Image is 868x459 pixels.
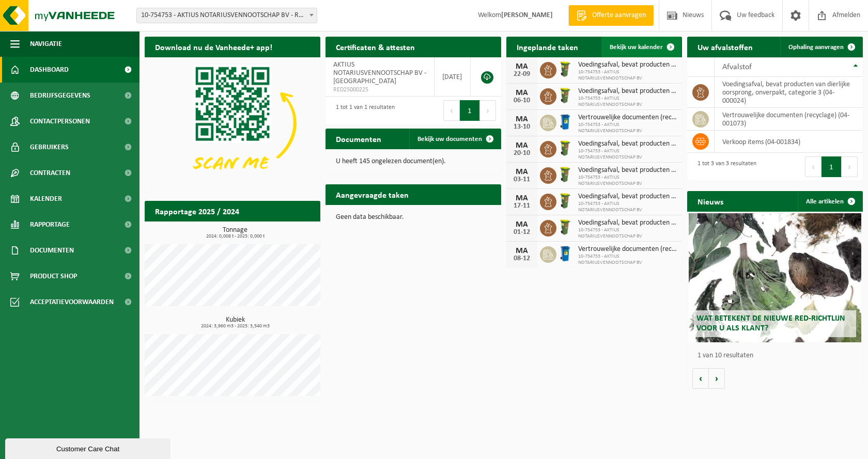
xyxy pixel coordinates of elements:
p: 1 van 10 resultaten [698,352,858,359]
img: Download de VHEPlus App [145,57,320,189]
p: U heeft 145 ongelezen document(en). [336,158,491,165]
div: 08-12 [512,255,532,262]
img: WB-0240-HPE-BE-09 [556,113,574,131]
span: Vertrouwelijke documenten (recyclage) [578,114,677,122]
span: Product Shop [30,263,77,289]
div: 03-11 [512,176,532,183]
div: MA [512,115,532,123]
span: Navigatie [30,31,62,57]
span: Wat betekent de nieuwe RED-richtlijn voor u als klant? [696,314,845,333]
span: 2024: 3,960 m3 - 2025: 3,540 m3 [150,324,320,329]
span: Bekijk uw kalender [610,44,663,51]
button: 1 [460,100,480,121]
div: MA [512,62,532,71]
span: Contracten [30,160,70,186]
a: Wat betekent de nieuwe RED-richtlijn voor u als klant? [689,213,861,342]
span: RED25000225 [333,86,426,94]
span: Voedingsafval, bevat producten van dierlijke oorsprong, onverpakt, categorie 3 [578,87,677,96]
h2: Uw afvalstoffen [687,37,763,57]
span: Bedrijfsgegevens [30,83,90,108]
span: Offerte aanvragen [590,10,648,21]
span: Voedingsafval, bevat producten van dierlijke oorsprong, onverpakt, categorie 3 [578,219,677,227]
span: 2024: 0,008 t - 2025: 0,000 t [150,234,320,239]
h2: Nieuws [687,191,734,211]
span: 10-754753 - AKTIUS NOTARIUSVENNOOTSCHAP BV [578,175,677,187]
button: Previous [443,100,460,121]
span: Dashboard [30,57,69,83]
p: Geen data beschikbaar. [336,214,491,221]
h2: Aangevraagde taken [326,184,419,204]
img: WB-0060-HPE-GN-51 [556,218,574,236]
div: 1 tot 1 van 1 resultaten [331,99,395,122]
div: MA [512,220,532,229]
span: AKTIUS NOTARIUSVENNOOTSCHAP BV - [GEOGRAPHIC_DATA] [333,61,426,85]
span: Acceptatievoorwaarden [30,289,114,315]
span: Documenten [30,238,74,263]
div: 06-10 [512,97,532,104]
h2: Documenten [326,129,392,149]
img: WB-0240-HPE-BE-09 [556,245,574,262]
h3: Kubiek [150,316,320,329]
h2: Certificaten & attesten [326,37,425,57]
div: MA [512,89,532,97]
span: 10-754753 - AKTIUS NOTARIUSVENNOOTSCHAP BV [578,227,677,240]
span: Gebruikers [30,134,69,160]
span: Voedingsafval, bevat producten van dierlijke oorsprong, onverpakt, categorie 3 [578,193,677,201]
span: Rapportage [30,212,70,238]
img: WB-0060-HPE-GN-51 [556,192,574,210]
iframe: chat widget [5,436,173,459]
img: WB-0060-HPE-GN-51 [556,60,574,78]
a: Alle artikelen [798,191,862,212]
td: voedingsafval, bevat producten van dierlijke oorsprong, onverpakt, categorie 3 (04-000024) [715,77,863,108]
button: Next [480,100,496,121]
h3: Tonnage [150,227,320,239]
span: 10-754753 - AKTIUS NOTARIUSVENNOOTSCHAP BV - ROESELARE [137,8,317,23]
a: Bekijk uw kalender [601,37,681,57]
span: 10-754753 - AKTIUS NOTARIUSVENNOOTSCHAP BV [578,148,677,161]
div: MA [512,168,532,176]
span: Voedingsafval, bevat producten van dierlijke oorsprong, onverpakt, categorie 3 [578,140,677,148]
div: 22-09 [512,71,532,78]
strong: [PERSON_NAME] [501,11,553,19]
span: Ophaling aanvragen [788,44,844,51]
td: verkoop items (04-001834) [715,131,863,153]
a: Bekijk rapportage [243,221,319,242]
td: [DATE] [435,57,471,97]
h2: Download nu de Vanheede+ app! [145,37,283,57]
a: Offerte aanvragen [568,5,654,26]
span: Afvalstof [722,63,752,71]
span: Contactpersonen [30,108,90,134]
td: vertrouwelijke documenten (recyclage) (04-001073) [715,108,863,131]
div: MA [512,247,532,255]
span: Vertrouwelijke documenten (recyclage) [578,245,677,254]
img: WB-0060-HPE-GN-51 [556,87,574,104]
h2: Rapportage 2025 / 2024 [145,201,250,221]
div: 01-12 [512,229,532,236]
span: 10-754753 - AKTIUS NOTARIUSVENNOOTSCHAP BV [578,122,677,134]
div: 1 tot 3 van 3 resultaten [692,155,756,178]
span: Voedingsafval, bevat producten van dierlijke oorsprong, onverpakt, categorie 3 [578,166,677,175]
span: Bekijk uw documenten [417,136,482,143]
button: Vorige [692,368,709,389]
img: WB-0060-HPE-GN-51 [556,139,574,157]
img: WB-0060-HPE-GN-51 [556,166,574,183]
button: Volgende [709,368,725,389]
span: Voedingsafval, bevat producten van dierlijke oorsprong, onverpakt, categorie 3 [578,61,677,69]
h2: Ingeplande taken [506,37,588,57]
div: MA [512,141,532,150]
div: MA [512,194,532,202]
button: 1 [822,156,842,177]
span: 10-754753 - AKTIUS NOTARIUSVENNOOTSCHAP BV [578,96,677,108]
span: Kalender [30,186,62,212]
div: 17-11 [512,202,532,210]
span: 10-754753 - AKTIUS NOTARIUSVENNOOTSCHAP BV - ROESELARE [136,8,317,23]
span: 10-754753 - AKTIUS NOTARIUSVENNOOTSCHAP BV [578,254,677,266]
div: 13-10 [512,123,532,131]
span: 10-754753 - AKTIUS NOTARIUSVENNOOTSCHAP BV [578,201,677,213]
a: Bekijk uw documenten [409,129,500,149]
button: Next [842,156,858,177]
a: Ophaling aanvragen [780,37,862,57]
button: Previous [805,156,822,177]
span: 10-754753 - AKTIUS NOTARIUSVENNOOTSCHAP BV [578,69,677,82]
